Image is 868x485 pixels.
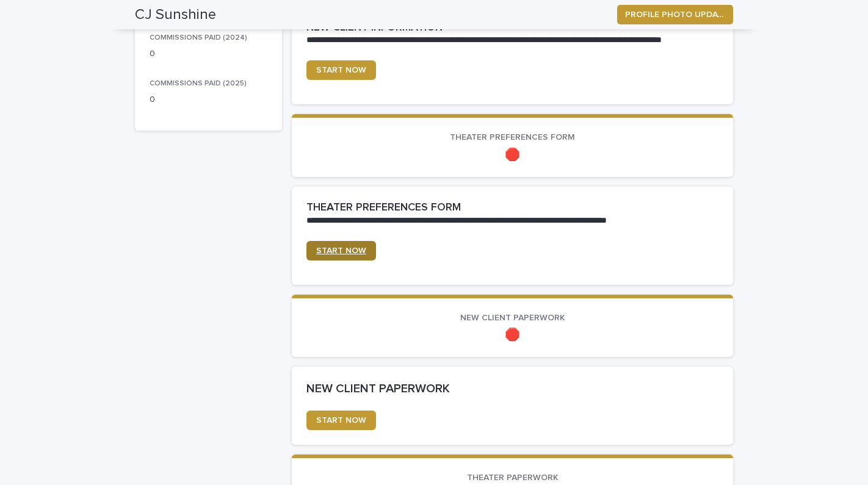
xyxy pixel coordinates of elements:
span: THEATER PAPERWORK [467,473,559,482]
h2: THEATER PREFERENCES FORM [306,201,461,215]
span: COMMISSIONS PAID (2025) [150,80,247,87]
h2: NEW CLIENT PAPERWORK [306,381,718,396]
p: 0 [150,93,267,106]
span: START NOW [316,416,366,425]
button: PROFILE PHOTO UPDATE [617,5,733,24]
span: PROFILE PHOTO UPDATE [625,9,725,21]
p: 🛑 [306,328,718,342]
a: START NOW [306,411,376,430]
p: 🛑 [306,148,718,162]
a: START NOW [306,60,376,80]
span: COMMISSIONS PAID (2024) [150,34,247,41]
span: NEW CLIENT PAPERWORK [460,314,565,322]
span: THEATER PREFERENCES FORM [450,133,575,142]
p: 0 [150,48,267,60]
span: START NOW [316,66,366,74]
a: START NOW [306,241,376,260]
h2: CJ Sunshine [135,6,216,24]
span: START NOW [316,246,366,255]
